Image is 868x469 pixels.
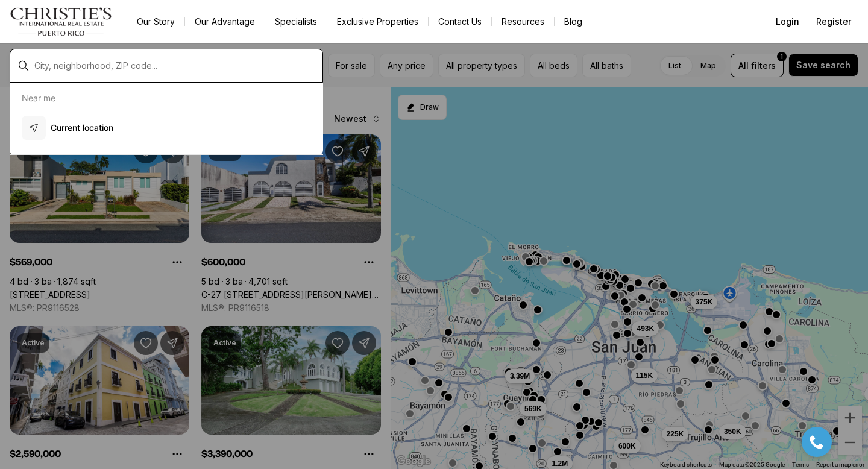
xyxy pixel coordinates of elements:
button: Contact Us [429,13,491,30]
a: Specialists [265,13,327,30]
span: Register [816,17,851,27]
p: Current location [51,122,113,134]
a: Our Advantage [185,13,265,30]
a: Resources [492,13,554,30]
button: Current location [17,111,316,145]
button: Login [769,10,807,34]
button: Register [809,10,858,34]
img: logo [10,7,113,36]
p: Near me [22,93,55,103]
a: Blog [555,13,592,30]
a: Our Story [127,13,184,30]
span: Login [776,17,799,27]
a: Exclusive Properties [327,13,428,30]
